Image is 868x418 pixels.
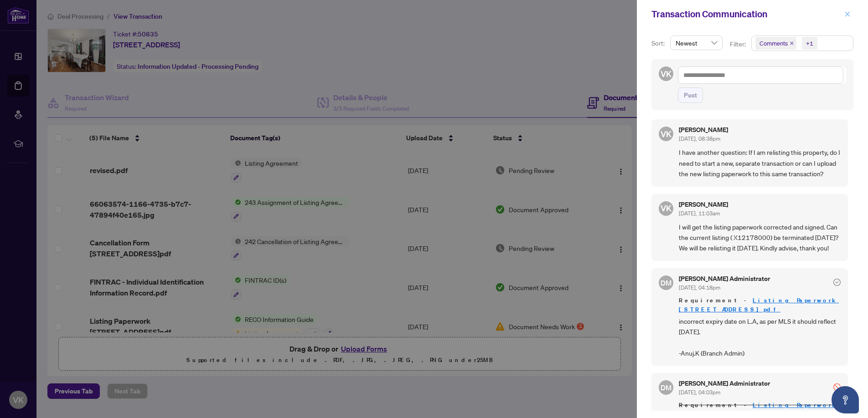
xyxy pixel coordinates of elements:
[679,316,841,359] span: incorrect expiry date on L.A, as per MLS it should reflect [DATE]. -Anuj.K (Branch Admin)
[661,127,672,140] span: VK
[661,202,672,214] span: VK
[844,11,851,17] span: close
[679,284,720,291] span: [DATE], 04:18pm
[679,389,720,396] span: [DATE], 04:03pm
[833,279,841,286] span: check-circle
[679,380,770,387] h5: [PERSON_NAME] Administrator
[661,382,672,393] span: DM
[651,7,842,21] div: Transaction Communication
[679,127,728,133] h5: [PERSON_NAME]
[679,222,841,254] span: I will get the listing paperwork corrected and signed. Can the current listing ( X12178000) be te...
[790,41,794,46] span: close
[759,39,788,48] span: Comments
[679,210,720,217] span: [DATE], 11:03am
[755,37,796,50] span: Comments
[651,38,666,48] p: Sort:
[678,87,703,103] button: Post
[679,296,841,314] span: Requirement -
[661,277,672,288] span: DM
[806,39,813,48] div: +1
[679,401,839,418] a: Listing Paperwork [STREET_ADDRESS]pdf
[833,383,841,391] span: stop
[679,275,770,282] h5: [PERSON_NAME] Administrator
[679,201,728,208] h5: [PERSON_NAME]
[730,39,747,49] p: Filter:
[679,296,839,313] a: Listing Paperwork [STREET_ADDRESS]pdf
[679,147,841,179] span: I have another question: If I am relisting this property, do I need to start a new, separate tran...
[661,67,672,80] span: VK
[832,386,859,413] button: Open asap
[679,135,720,142] span: [DATE], 08:38pm
[676,36,717,50] span: Newest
